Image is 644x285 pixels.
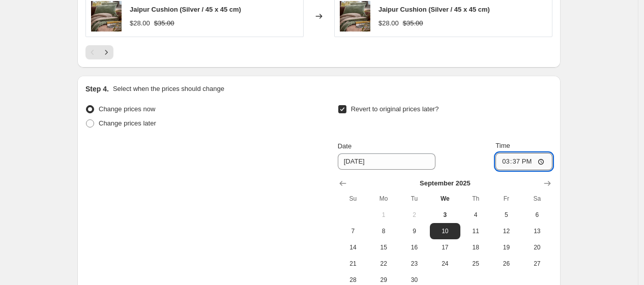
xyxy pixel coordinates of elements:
[430,207,460,223] button: Today Wednesday September 3 2025
[399,256,429,272] button: Tuesday September 23 2025
[372,276,395,284] span: 29
[464,211,487,219] span: 4
[522,256,552,272] button: Saturday September 27 2025
[522,207,552,223] button: Saturday September 6 2025
[368,207,399,223] button: Monday September 1 2025
[342,195,364,203] span: Su
[403,243,425,251] span: 16
[434,260,456,268] span: 24
[491,207,521,223] button: Friday September 5 2025
[342,243,364,251] span: 14
[526,260,548,268] span: 27
[342,227,364,235] span: 7
[99,119,156,127] span: Change prices later
[99,45,113,59] button: Next
[495,260,517,268] span: 26
[399,207,429,223] button: Tuesday September 2 2025
[526,195,548,203] span: Sa
[495,243,517,251] span: 19
[368,256,399,272] button: Monday September 22 2025
[403,276,425,284] span: 30
[403,227,425,235] span: 9
[403,260,425,268] span: 23
[460,207,491,223] button: Thursday September 4 2025
[154,18,174,28] strike: $35.00
[368,223,399,239] button: Monday September 8 2025
[526,211,548,219] span: 6
[338,191,368,207] th: Sunday
[342,276,364,284] span: 28
[460,223,491,239] button: Thursday September 11 2025
[526,227,548,235] span: 13
[372,227,395,235] span: 8
[491,223,521,239] button: Friday September 12 2025
[434,195,456,203] span: We
[434,243,456,251] span: 17
[85,84,109,94] h2: Step 4.
[113,84,224,94] p: Select when the prices should change
[378,6,490,13] span: Jaipur Cushion (Silver / 45 x 45 cm)
[434,211,456,219] span: 3
[338,153,435,170] input: 9/3/2025
[372,211,395,219] span: 1
[130,6,241,13] span: Jaipur Cushion (Silver / 45 x 45 cm)
[340,1,370,31] img: Jaipur_jade_locationcopy_43cfd99b-b639-4cf3-86bd-01157415c457_80x.jpg
[460,191,491,207] th: Thursday
[430,223,460,239] button: Wednesday September 10 2025
[522,191,552,207] th: Saturday
[91,1,122,31] img: Jaipur_jade_locationcopy_43cfd99b-b639-4cf3-86bd-01157415c457_80x.jpg
[372,243,395,251] span: 15
[464,227,487,235] span: 11
[368,239,399,256] button: Monday September 15 2025
[460,256,491,272] button: Thursday September 25 2025
[336,176,350,191] button: Show previous month, August 2025
[464,195,487,203] span: Th
[351,105,439,113] span: Revert to original prices later?
[460,239,491,256] button: Thursday September 18 2025
[342,260,364,268] span: 21
[430,239,460,256] button: Wednesday September 17 2025
[403,18,423,28] strike: $35.00
[99,105,155,113] span: Change prices now
[399,239,429,256] button: Tuesday September 16 2025
[399,223,429,239] button: Tuesday September 9 2025
[491,256,521,272] button: Friday September 26 2025
[130,18,150,28] div: $28.00
[378,18,399,28] div: $28.00
[338,256,368,272] button: Sunday September 21 2025
[464,243,487,251] span: 18
[495,153,552,170] input: 12:00
[338,239,368,256] button: Sunday September 14 2025
[368,191,399,207] th: Monday
[522,223,552,239] button: Saturday September 13 2025
[491,239,521,256] button: Friday September 19 2025
[434,227,456,235] span: 10
[430,191,460,207] th: Wednesday
[526,243,548,251] span: 20
[403,211,425,219] span: 2
[495,195,517,203] span: Fr
[338,223,368,239] button: Sunday September 7 2025
[495,142,510,149] span: Time
[372,260,395,268] span: 22
[522,239,552,256] button: Saturday September 20 2025
[491,191,521,207] th: Friday
[540,176,554,191] button: Show next month, October 2025
[403,195,425,203] span: Tu
[430,256,460,272] button: Wednesday September 24 2025
[495,211,517,219] span: 5
[85,45,113,59] nav: Pagination
[372,195,395,203] span: Mo
[464,260,487,268] span: 25
[399,191,429,207] th: Tuesday
[338,142,352,150] span: Date
[495,227,517,235] span: 12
